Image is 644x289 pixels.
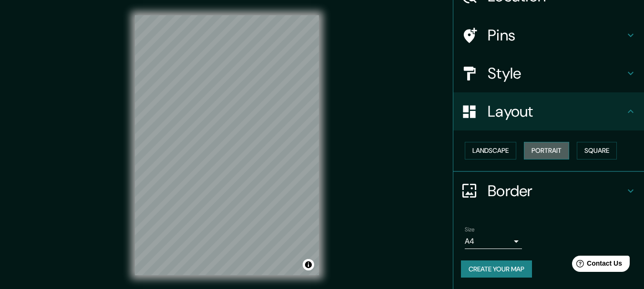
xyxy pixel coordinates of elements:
[559,252,634,279] iframe: Help widget launcher
[488,64,625,83] h4: Style
[577,142,617,159] button: Square
[465,225,475,233] label: Size
[465,234,522,249] div: A4
[453,54,644,92] div: Style
[461,260,532,278] button: Create your map
[135,15,319,275] canvas: Map
[488,26,625,45] h4: Pins
[453,16,644,54] div: Pins
[453,172,644,210] div: Border
[303,259,314,270] button: Toggle attribution
[465,142,516,159] button: Landscape
[453,92,644,130] div: Layout
[488,102,625,121] h4: Layout
[488,181,625,200] h4: Border
[524,142,569,159] button: Portrait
